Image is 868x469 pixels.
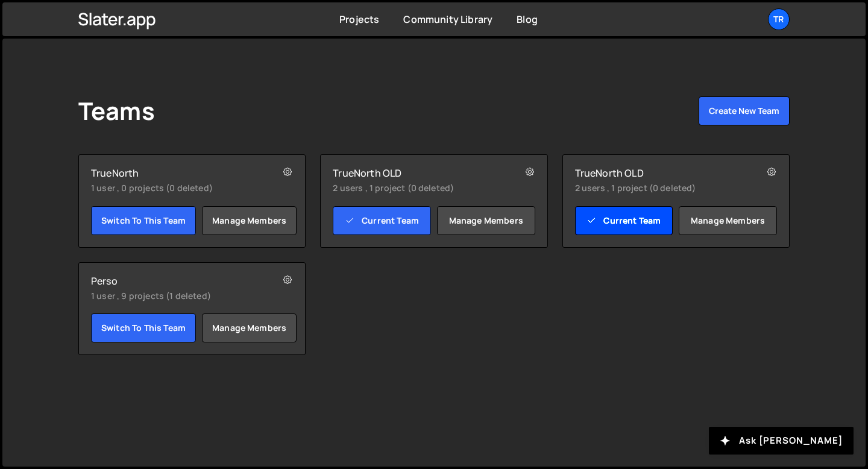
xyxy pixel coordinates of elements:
a: Switch to this team [91,313,196,342]
small: 1 user , 0 projects (0 deleted) [91,182,257,194]
a: Manage members [437,206,535,235]
h2: Perso [91,275,257,287]
a: Tr [768,8,790,30]
a: Current Team [575,206,673,235]
h2: TrueNorth OLD [333,167,498,179]
small: 2 users , 1 project (0 deleted) [575,182,741,194]
h1: Teams [78,96,155,125]
h2: TrueNorth OLD [575,167,741,179]
small: 1 user , 9 projects (1 deleted) [91,290,257,302]
small: 2 users , 1 project (0 deleted) [333,182,498,194]
a: Community Library [403,13,492,26]
a: Manage members [202,313,297,342]
a: Switch to this team [91,206,196,235]
a: Manage members [679,206,777,235]
a: Manage members [202,206,297,235]
button: Create New Team [699,96,790,125]
h2: TrueNorth [91,167,257,179]
a: Current Team [333,206,431,235]
a: Projects [339,13,379,26]
button: Ask [PERSON_NAME] [709,427,854,455]
a: Blog [517,13,538,26]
